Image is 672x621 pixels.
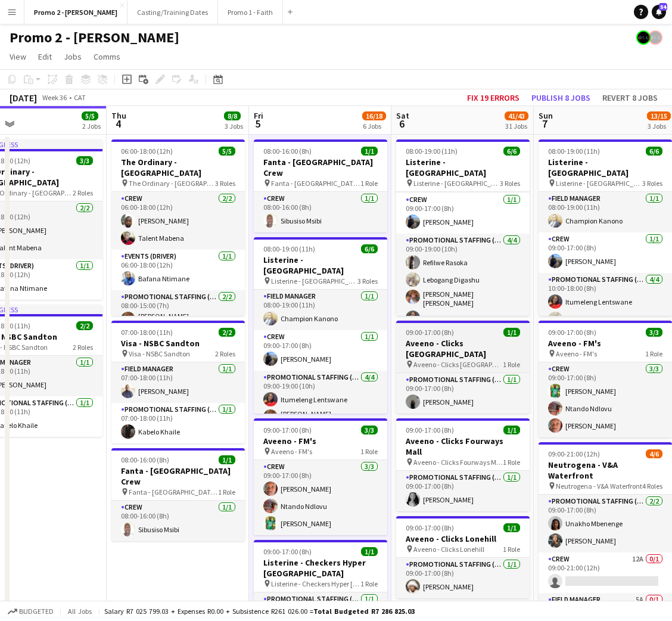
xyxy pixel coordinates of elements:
app-job-card: 08:00-19:00 (11h)6/6Listerine - [GEOGRAPHIC_DATA] Listerine - [GEOGRAPHIC_DATA]3 RolesField Manag... [396,139,530,316]
span: Week 36 [39,93,69,102]
h3: Aveeno - Clicks Fourways Mall [396,436,530,457]
span: 08:00-16:00 (8h) [121,455,169,464]
span: 6/6 [646,147,662,156]
span: Aveeno - Clicks Fourways Mall [413,458,503,467]
span: 06:00-18:00 (12h) [121,147,173,156]
app-card-role: Crew1/109:00-17:00 (8h)[PERSON_NAME] [396,193,530,234]
span: 1 Role [218,488,235,496]
h3: Listerine - [GEOGRAPHIC_DATA] [539,157,672,178]
span: 8/8 [224,111,241,120]
span: 13/15 [647,111,671,120]
span: 5 [252,117,263,131]
app-card-role: Promotional Staffing (Brand Ambassadors)1/109:00-17:00 (8h)[PERSON_NAME] [396,558,530,598]
button: Revert 8 jobs [598,90,662,105]
app-card-role: Crew1/109:00-17:00 (8h)[PERSON_NAME] [539,232,672,273]
h3: Visa - NSBC Sandton [111,338,245,349]
span: 09:00-21:00 (12h) [548,449,600,458]
app-job-card: 08:00-16:00 (8h)1/1Fanta - [GEOGRAPHIC_DATA] Crew Fanta - [GEOGRAPHIC_DATA] Crew1 RoleCrew1/108:0... [254,139,387,232]
app-card-role: Crew1/108:00-16:00 (8h)Sibusiso Msibi [111,501,245,541]
span: 2 Roles [73,188,93,197]
span: 7 [537,117,553,131]
span: 4 Roles [642,482,662,490]
span: 1/1 [503,523,520,532]
div: 6 Jobs [363,122,385,131]
app-card-role: Field Manager1/107:00-18:00 (11h)[PERSON_NAME] [111,362,245,403]
span: Listerine - [GEOGRAPHIC_DATA] [556,179,642,188]
app-card-role: Promotional Staffing (Brand Ambassadors)1/107:00-18:00 (11h)Kabelo Khaile [111,403,245,443]
span: 16/18 [362,111,386,120]
app-card-role: Field Manager1/108:00-19:00 (11h)Champion Kanono [254,290,387,330]
h3: Listerine - Checkers Hyper [GEOGRAPHIC_DATA] [254,557,387,579]
span: 1/1 [503,426,520,434]
h3: Listerine - [GEOGRAPHIC_DATA] [254,254,387,276]
span: Fanta - [GEOGRAPHIC_DATA] Crew [271,179,360,188]
span: 2 Roles [215,349,235,358]
button: Promo 1 - Faith [218,1,283,24]
h1: Promo 2 - [PERSON_NAME] [10,29,179,46]
span: The Ordinary - [GEOGRAPHIC_DATA] [129,179,215,188]
span: 09:00-17:00 (8h) [263,547,312,556]
span: Fanta - [GEOGRAPHIC_DATA] Crew [129,488,218,496]
a: Edit [33,49,57,64]
app-card-role: Promotional Staffing (Brand Ambassadors)2/208:00-15:00 (7h)[PERSON_NAME] [PERSON_NAME] [111,290,245,352]
div: 09:00-17:00 (8h)1/1Aveeno - Clicks Lonehill Aveeno - Clicks Lonehill1 RolePromotional Staffing (B... [396,516,530,598]
span: 08:00-19:00 (11h) [548,147,600,156]
span: 08:00-16:00 (8h) [263,147,312,156]
app-job-card: 07:00-18:00 (11h)2/2Visa - NSBC Sandton Visa - NSBC Sandton2 RolesField Manager1/107:00-18:00 (11... [111,321,245,443]
span: Aveeno - Clicks [GEOGRAPHIC_DATA] [413,360,503,369]
span: 2 Roles [73,343,93,352]
span: Listerine - Checkers Hyper [GEOGRAPHIC_DATA] [271,579,360,588]
span: 1 Role [360,447,378,456]
span: 6 [394,117,409,131]
span: 4/6 [646,449,662,458]
h3: Aveeno - Clicks Lonehill [396,533,530,544]
h3: Aveeno - FM's [254,436,387,446]
span: Listerine - [GEOGRAPHIC_DATA] [413,179,500,188]
app-card-role: Events (Driver)1/106:00-18:00 (12h)Bafana Ntimane [111,250,245,290]
h3: Fanta - [GEOGRAPHIC_DATA] Crew [254,157,387,178]
span: 1 Role [360,579,378,588]
app-job-card: 08:00-16:00 (8h)1/1Fanta - [GEOGRAPHIC_DATA] Crew Fanta - [GEOGRAPHIC_DATA] Crew1 RoleCrew1/108:0... [111,448,245,541]
div: [DATE] [10,92,37,104]
span: 09:00-17:00 (8h) [406,426,454,434]
span: View [10,51,26,62]
span: 08:00-19:00 (11h) [263,244,315,253]
div: 3 Jobs [648,122,670,131]
span: 1/1 [361,547,378,556]
app-job-card: 06:00-18:00 (12h)5/5The Ordinary - [GEOGRAPHIC_DATA] The Ordinary - [GEOGRAPHIC_DATA]3 RolesCrew2... [111,139,245,316]
app-job-card: 09:00-17:00 (8h)1/1Aveeno - Clicks Fourways Mall Aveeno - Clicks Fourways Mall1 RolePromotional S... [396,418,530,511]
span: 2/2 [76,321,93,330]
app-card-role: Crew2/206:00-18:00 (12h)[PERSON_NAME]Talent Mabena [111,192,245,250]
span: 5/5 [219,147,235,156]
span: Aveeno - FM's [271,447,312,456]
app-user-avatar: Eddie Malete [648,30,662,45]
span: 1 Role [503,360,520,369]
h3: Aveeno - Clicks [GEOGRAPHIC_DATA] [396,338,530,359]
span: 3/3 [76,156,93,165]
span: Thu [111,110,126,121]
div: 31 Jobs [505,122,528,131]
span: 08:00-19:00 (11h) [406,147,458,156]
a: 54 [652,5,666,19]
span: 1/1 [503,328,520,337]
span: 5/5 [82,111,98,120]
span: 09:00-17:00 (8h) [406,328,454,337]
span: Edit [38,51,52,62]
app-job-card: 08:00-19:00 (11h)6/6Listerine - [GEOGRAPHIC_DATA] Listerine - [GEOGRAPHIC_DATA]3 RolesField Manag... [539,139,672,316]
div: 09:00-21:00 (12h)4/6Neutrogena - V&A Waterfront Neutrogena - V&A Waterfront4 RolesPromotional Sta... [539,442,672,619]
app-job-card: 09:00-17:00 (8h)1/1Aveeno - Clicks [GEOGRAPHIC_DATA] Aveeno - Clicks [GEOGRAPHIC_DATA]1 RolePromo... [396,321,530,414]
span: 1/1 [219,455,235,464]
div: 2 Jobs [82,122,101,131]
span: Sun [539,110,553,121]
a: Jobs [59,49,86,64]
button: Casting/Training Dates [127,1,218,24]
app-job-card: 09:00-17:00 (8h)3/3Aveeno - FM's Aveeno - FM's1 RoleCrew3/309:00-17:00 (8h)[PERSON_NAME]Ntando Nd... [539,321,672,437]
span: Fri [254,110,263,121]
app-job-card: 08:00-19:00 (11h)6/6Listerine - [GEOGRAPHIC_DATA] Listerine - [GEOGRAPHIC_DATA]3 RolesField Manag... [254,237,387,414]
a: Comms [89,49,125,64]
